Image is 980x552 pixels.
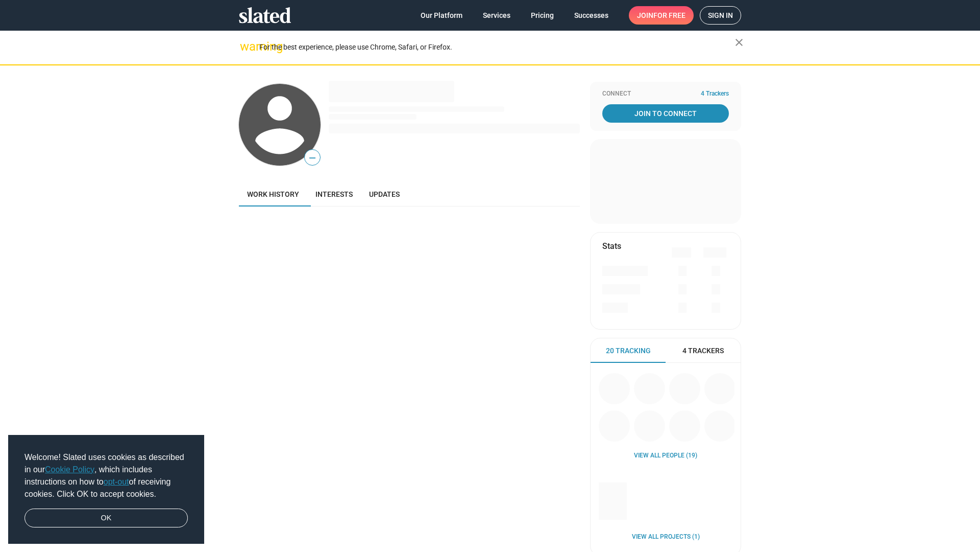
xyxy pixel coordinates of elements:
span: Successes [574,6,608,25]
div: Connect [602,90,729,98]
span: Welcome! Slated uses cookies as described in our , which includes instructions on how to of recei... [24,451,188,500]
div: For the best experience, please use Chrome, Safari, or Firefox. [259,40,735,54]
a: Our Platform [412,6,471,25]
div: cookieconsent [8,435,204,544]
a: Sign in [700,6,741,25]
span: Interests [315,190,353,198]
span: 4 Trackers [701,90,729,98]
span: Updates [369,190,400,198]
a: Updates [361,182,408,206]
span: Join To Connect [604,104,727,123]
mat-icon: warning [240,40,252,53]
span: Work history [247,190,299,198]
a: View all People (19) [634,452,697,460]
a: opt-out [104,477,129,486]
span: — [305,151,320,165]
span: 20 Tracking [606,346,651,356]
a: Services [475,6,519,25]
a: Join To Connect [602,104,729,123]
span: 4 Trackers [682,346,724,356]
a: dismiss cookie message [24,509,188,528]
span: Join [637,6,685,25]
a: Interests [307,182,361,206]
a: View all Projects (1) [632,533,700,541]
mat-card-title: Stats [602,241,621,251]
a: Work history [239,182,307,206]
span: Sign in [708,7,733,24]
a: Joinfor free [629,6,694,25]
span: for free [653,6,685,25]
mat-icon: close [733,36,745,49]
a: Pricing [523,6,562,25]
a: Cookie Policy [45,465,94,474]
span: Our Platform [421,6,462,25]
a: Successes [566,6,617,25]
span: Pricing [531,6,554,25]
span: Services [483,6,510,25]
